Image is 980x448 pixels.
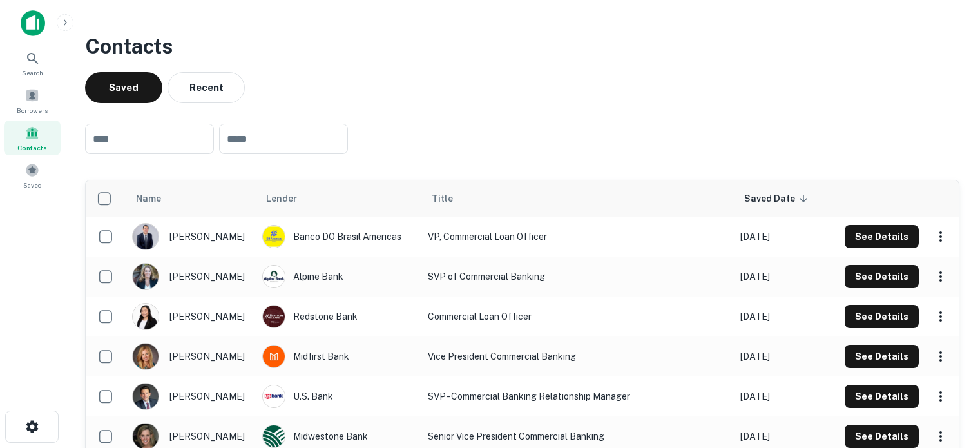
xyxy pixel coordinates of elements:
td: Commercial Loan Officer [421,297,734,336]
span: Lender [266,191,314,206]
button: See Details [845,345,919,368]
img: 1680894097784 [133,304,159,329]
td: [DATE] [734,257,825,297]
button: Saved [85,72,162,103]
h3: Contacts [85,31,959,62]
td: Vice President Commercial Banking [421,336,734,376]
span: Search [22,68,43,78]
img: capitalize-icon.png [21,10,45,36]
a: Contacts [4,121,61,155]
button: See Details [845,305,919,328]
td: [DATE] [734,336,825,376]
img: 1608296756440 [133,224,159,249]
a: Saved [4,158,61,193]
td: [DATE] [734,217,825,257]
img: 1618531473725 [133,384,159,409]
img: picture [263,266,285,287]
div: [PERSON_NAME] [132,223,249,250]
img: picture [263,385,285,407]
button: Recent [168,72,245,103]
th: Name [126,180,256,217]
span: Saved [23,180,42,190]
img: picture [263,226,285,248]
div: Banco DO Brasil Americas [262,225,415,248]
button: See Details [845,225,919,248]
span: Saved Date [744,191,812,206]
a: Borrowers [4,83,61,118]
td: [DATE] [734,376,825,416]
div: Redstone Bank [262,305,415,328]
div: U.s. Bank [262,385,415,408]
span: Name [136,191,178,206]
div: [PERSON_NAME] [132,343,249,370]
img: picture [263,346,285,367]
img: picture [263,425,285,447]
td: VP, Commercial Loan Officer [421,217,734,257]
img: 1517679238704 [133,264,159,289]
span: Title [432,191,470,206]
button: See Details [845,425,919,448]
div: [PERSON_NAME] [132,263,249,290]
div: [PERSON_NAME] [132,383,249,410]
td: SVP - Commercial Banking Relationship Manager [421,376,734,416]
div: Midfirst Bank [262,345,415,368]
div: [PERSON_NAME] [132,303,249,330]
th: Lender [256,180,421,217]
button: See Details [845,265,919,288]
th: Title [421,180,734,217]
span: Contacts [17,142,47,153]
button: See Details [845,385,919,408]
img: picture [263,306,285,327]
a: Search [4,46,61,81]
span: Borrowers [17,105,48,115]
div: Alpine Bank [262,265,415,288]
div: Midwestone Bank [262,425,415,448]
img: 1534255520670 [133,344,159,369]
td: SVP of Commercial Banking [421,257,734,297]
td: [DATE] [734,297,825,336]
th: Saved Date [734,180,825,217]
